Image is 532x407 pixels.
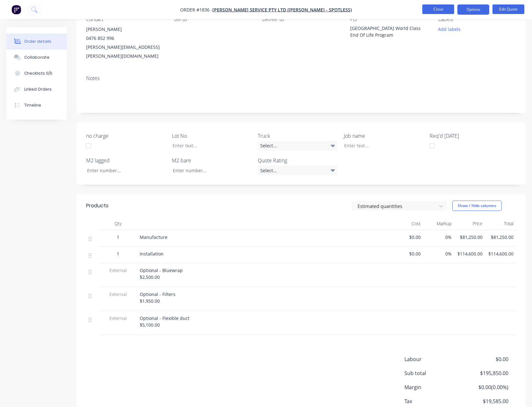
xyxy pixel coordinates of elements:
span: External [101,267,135,274]
div: Order details [24,39,51,44]
span: $81,250.00 [488,234,514,241]
div: Bill to [174,16,252,22]
input: Enter number... [167,166,252,175]
span: External [101,315,135,322]
button: Show / Hide columns [452,201,502,211]
span: Sub total [404,369,461,377]
label: no charge [86,132,166,140]
div: Qty [99,217,137,230]
div: Products [86,202,108,210]
span: $19,585.00 [461,397,508,405]
span: 1 [117,234,119,241]
span: $114,600.00 [457,250,483,257]
div: [PERSON_NAME] [86,25,164,34]
span: $0.00 [395,250,421,257]
span: Labour [404,355,461,363]
button: Edit Quote [492,4,524,14]
label: Job name [344,132,424,140]
div: Contact [86,16,164,22]
span: $114,600.00 [488,250,514,257]
span: Optional - Flexible duct $5,100.00 [140,315,189,328]
span: $0.00 ( 0.00 %) [461,383,508,391]
div: Select... [258,141,337,151]
div: [GEOGRAPHIC_DATA] World Class End Of Life Program [350,25,428,38]
a: [PERSON_NAME] Service Pty Ltd ([PERSON_NAME] - Spotless) [212,7,352,13]
button: Close [422,4,454,14]
div: PO [350,16,428,22]
div: Cost [392,217,423,230]
label: Truck [258,132,337,140]
label: Req'd [DATE] [430,132,509,140]
span: $0.00 [461,355,508,363]
span: Optional - Filters $1,950.00 [140,291,175,304]
div: Deliver to [262,16,340,22]
div: Notes [86,75,516,81]
span: External [101,291,135,298]
div: Collaborate [24,55,49,60]
div: [PERSON_NAME]0476 852 996[PERSON_NAME][EMAIL_ADDRESS][PERSON_NAME][DOMAIN_NAME] [86,25,164,61]
span: $81,250.00 [457,234,483,241]
div: Total [485,217,516,230]
span: Manufacture [140,234,167,240]
span: $195,850.00 [461,369,508,377]
span: $0.00 [395,234,421,241]
img: Factory [11,5,21,14]
span: Optional - Bluewrap $2,500.00 [140,267,183,280]
label: M2 bare [172,157,252,164]
div: Checklists 0/0 [24,70,52,76]
span: 0% [426,250,452,257]
span: 1 [117,250,119,257]
span: Order #1836 - [180,7,212,13]
div: Price [454,217,485,230]
button: Linked Orders [6,81,67,97]
div: 0476 852 996 [86,34,164,43]
button: Add labels [435,25,464,33]
div: Linked Orders [24,86,52,92]
div: Markup [423,217,454,230]
div: Timeline [24,102,41,108]
div: Select... [258,166,337,175]
button: Checklists 0/0 [6,65,67,81]
button: Timeline [6,97,67,113]
span: Tax [404,397,461,405]
label: Quote Rating [258,157,337,164]
button: Options [457,4,489,15]
button: Order details [6,33,67,49]
label: M2 lagged [86,157,166,164]
input: Enter number... [82,166,166,175]
span: Margin [404,383,461,391]
span: Installation [140,251,164,257]
button: Collaborate [6,49,67,65]
div: Labels [438,16,516,22]
span: 0% [426,234,452,241]
div: [PERSON_NAME][EMAIL_ADDRESS][PERSON_NAME][DOMAIN_NAME] [86,43,164,61]
label: Lot No [172,132,252,140]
